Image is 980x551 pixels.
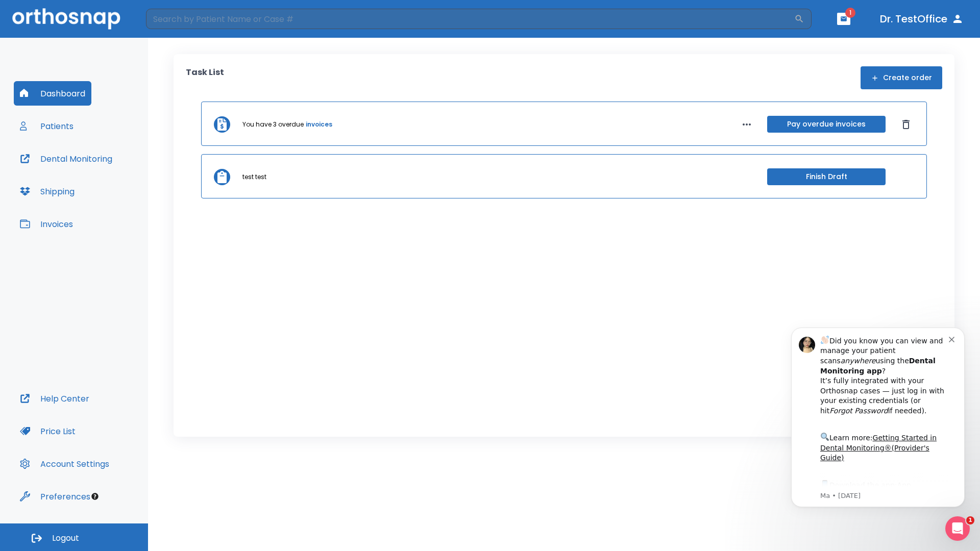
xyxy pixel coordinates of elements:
[12,8,120,29] img: Orthosnap
[306,120,332,129] a: invoices
[146,9,794,29] input: Search by Patient Name or Case #
[14,179,81,204] button: Shipping
[14,212,79,236] button: Invoices
[14,114,80,138] button: Patients
[945,516,970,541] iframe: Intercom live chat
[52,533,79,544] span: Logout
[14,386,95,411] button: Help Center
[898,116,914,133] button: Dismiss
[767,116,886,133] button: Pay overdue invoices
[14,419,82,443] button: Price List
[14,81,91,106] button: Dashboard
[876,10,968,28] button: Dr. TestOffice
[845,8,855,18] span: 1
[776,315,980,546] iframe: Intercom notifications message
[966,516,974,524] span: 1
[186,66,224,89] p: Task List
[242,120,304,129] p: You have 3 overdue
[14,146,118,171] button: Dental Monitoring
[90,492,100,501] div: Tooltip anchor
[767,168,886,185] button: Finish Draft
[861,66,942,89] button: Create order
[14,452,115,476] button: Account Settings
[242,172,266,182] p: test test
[14,484,96,509] button: Preferences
